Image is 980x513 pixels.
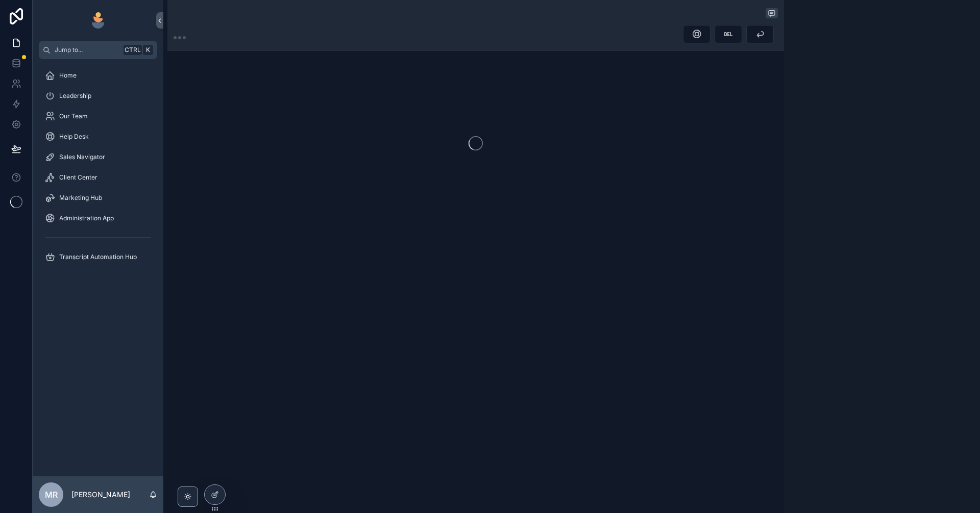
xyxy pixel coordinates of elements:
a: Marketing Hub [39,189,157,207]
a: Transcript Automation Hub [39,248,157,266]
span: Ctrl [124,45,142,55]
span: K [144,46,152,54]
span: Transcript Automation Hub [59,253,137,261]
span: Jump to... [55,46,119,54]
img: App logo [90,12,106,29]
div: scrollable content [33,59,163,279]
span: Sales Navigator [59,153,105,161]
span: MR [45,489,58,501]
p: [PERSON_NAME] [71,490,130,500]
a: Help Desk [39,127,157,146]
span: Our Team [59,112,88,120]
span: Marketing Hub [59,194,102,202]
span: Home [59,71,77,80]
span: Client Center [59,173,97,182]
span: Leadership [59,92,91,100]
a: Our Team [39,107,157,125]
a: Leadership [39,87,157,105]
a: Sales Navigator [39,148,157,166]
button: Jump to...CtrlK [39,41,157,59]
span: Administration App [59,214,114,222]
span: Help Desk [59,133,89,141]
a: Home [39,66,157,85]
a: Administration App [39,209,157,227]
a: Client Center [39,168,157,187]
